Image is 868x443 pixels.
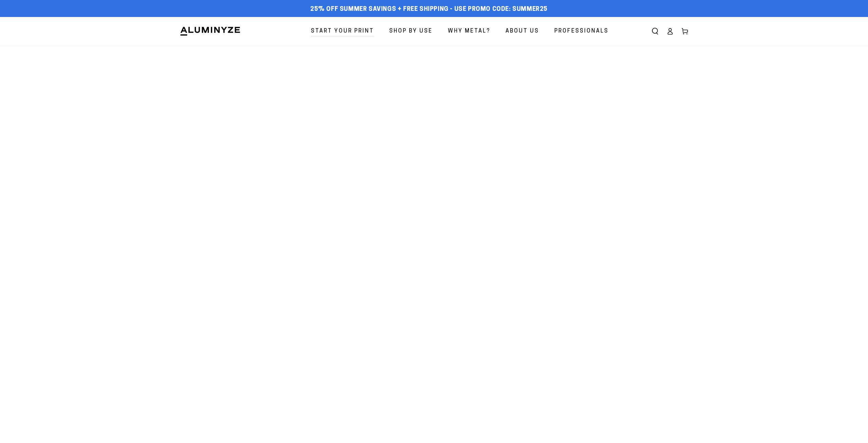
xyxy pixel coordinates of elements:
[443,22,495,40] a: Why Metal?
[554,26,609,36] span: Professionals
[549,22,614,40] a: Professionals
[506,26,539,36] span: About Us
[180,26,241,36] img: Aluminyze
[648,24,663,39] summary: Search our site
[500,22,544,40] a: About Us
[448,26,490,36] span: Why Metal?
[306,22,379,40] a: Start Your Print
[310,6,548,13] span: 25% off Summer Savings + Free Shipping - Use Promo Code: SUMMER25
[389,26,433,36] span: Shop By Use
[384,22,438,40] a: Shop By Use
[311,26,374,36] span: Start Your Print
